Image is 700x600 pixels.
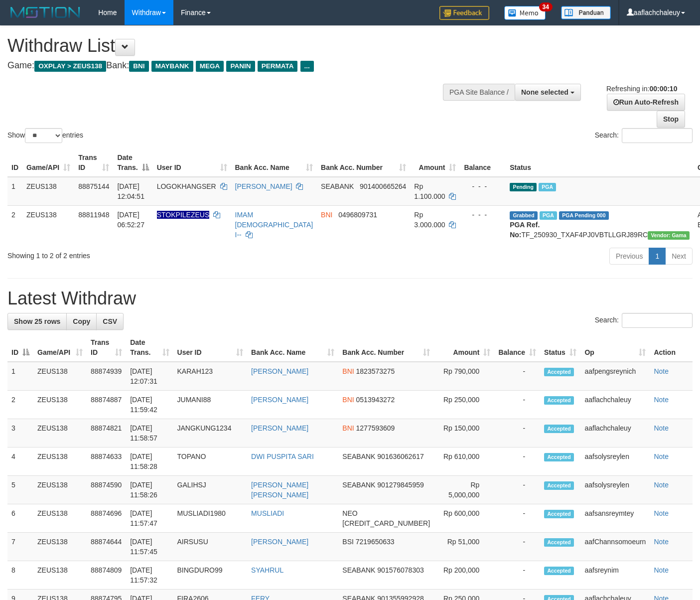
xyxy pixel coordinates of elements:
span: [DATE] 12:04:51 [117,182,144,200]
td: 6 [7,504,33,533]
td: TOPANO [173,448,248,476]
td: aafsolysreylen [580,448,650,476]
a: IMAM [DEMOGRAPHIC_DATA] I-- [235,211,313,239]
td: 7 [7,533,33,561]
th: Game/API: activate to sort column ascending [22,149,74,177]
td: ZEUS138 [33,561,87,590]
span: Copy 901576078303 to clipboard [377,566,423,574]
td: Rp 150,000 [434,419,494,448]
a: Stop [657,111,685,128]
img: panduan.png [561,6,611,19]
td: aafpengsreynich [580,362,650,391]
span: Copy 0513943272 to clipboard [356,396,395,404]
a: Note [654,538,669,546]
td: MUSLIADI1980 [173,504,248,533]
th: Bank Acc. Name: activate to sort column ascending [231,149,317,177]
span: Copy 5859457168856576 to clipboard [342,519,430,527]
td: KARAH123 [173,362,248,391]
span: Accepted [544,396,574,405]
label: Show entries [7,128,83,143]
td: TF_250930_TXAF4PJ0VBTLLGRJ89RC [506,205,694,244]
span: MAYBANK [151,61,193,72]
span: Rp 3.000.000 [414,211,445,229]
a: Note [654,566,669,574]
td: 88874939 [87,362,126,391]
th: Status [506,149,694,177]
div: - - - [464,181,502,191]
td: ZEUS138 [33,362,87,391]
th: Action [650,333,693,362]
span: 88875144 [78,182,109,190]
span: BNI [342,424,354,432]
span: BNI [129,61,148,72]
td: [DATE] 11:57:45 [126,533,173,561]
td: - [494,476,540,504]
span: SEABANK [342,481,375,489]
td: ZEUS138 [33,504,87,533]
span: Pending [510,183,537,191]
th: Bank Acc. Number: activate to sort column ascending [317,149,410,177]
td: 88874696 [87,504,126,533]
td: 5 [7,476,33,504]
td: 88874644 [87,533,126,561]
th: Balance [460,149,506,177]
span: Accepted [544,538,574,547]
span: Accepted [544,368,574,376]
td: 88874821 [87,419,126,448]
a: Note [654,509,669,517]
label: Search: [595,128,693,143]
td: JANGKUNG1234 [173,419,248,448]
span: Show 25 rows [14,317,60,325]
td: 2 [7,391,33,419]
img: Feedback.jpg [439,6,489,20]
a: [PERSON_NAME] [251,396,308,404]
div: Showing 1 to 2 of 2 entries [7,247,284,261]
td: Rp 250,000 [434,391,494,419]
th: Date Trans.: activate to sort column descending [113,149,152,177]
span: BNI [342,396,354,404]
td: BINGDURO99 [173,561,248,590]
span: [DATE] 06:52:27 [117,211,144,229]
span: Copy 901279845959 to clipboard [377,481,423,489]
td: GALIHSJ [173,476,248,504]
span: Copy 7219650633 to clipboard [356,538,395,546]
th: Amount: activate to sort column ascending [410,149,460,177]
td: - [494,362,540,391]
td: aafsreynim [580,561,650,590]
th: Game/API: activate to sort column ascending [33,333,87,362]
strong: 00:00:10 [649,85,677,93]
span: Accepted [544,425,574,433]
span: Copy 901400665264 to clipboard [360,182,406,190]
td: - [494,504,540,533]
label: Search: [595,313,693,328]
td: aafsansreymtey [580,504,650,533]
span: None selected [521,88,568,96]
span: SEABANK [342,566,375,574]
button: None selected [515,84,581,101]
td: [DATE] 11:58:26 [126,476,173,504]
td: ZEUS138 [33,448,87,476]
span: BNI [321,211,332,219]
span: Copy 1277593609 to clipboard [356,424,395,432]
td: ZEUS138 [33,419,87,448]
td: Rp 51,000 [434,533,494,561]
span: SEABANK [342,452,375,460]
td: [DATE] 11:58:28 [126,448,173,476]
span: PANIN [226,61,255,72]
a: Note [654,452,669,460]
td: 88874887 [87,391,126,419]
td: - [494,391,540,419]
img: Button%20Memo.svg [504,6,546,20]
span: NEO [342,509,357,517]
a: DWI PUSPITA SARI [251,452,314,460]
a: Next [665,248,693,265]
a: Note [654,481,669,489]
td: - [494,561,540,590]
span: Copy 1823573275 to clipboard [356,367,395,375]
span: Copy 901636062617 to clipboard [377,452,423,460]
span: Refreshing in: [606,85,677,93]
td: 1 [7,362,33,391]
a: CSV [96,313,124,330]
span: OXPLAY > ZEUS138 [34,61,106,72]
td: [DATE] 11:57:32 [126,561,173,590]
